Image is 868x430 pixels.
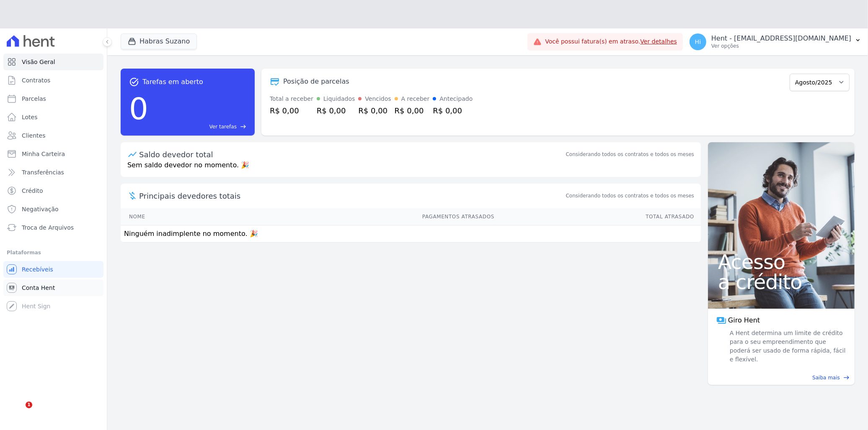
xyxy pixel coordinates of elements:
a: Conta Hent [3,279,103,296]
span: Contratos [22,76,50,84]
div: A receber [401,95,430,103]
td: Ninguém inadimplente no momento. 🎉 [121,225,701,242]
span: A Hent determina um limite de crédito para o seu empreendimento que poderá ser usado de forma ráp... [728,329,846,364]
iframe: Intercom live chat [8,402,28,422]
div: Saldo devedor total [139,149,564,160]
div: R$ 0,00 [433,105,473,116]
span: Principais devedores totais [139,190,564,202]
span: task_alt [129,77,139,87]
div: R$ 0,00 [395,105,430,116]
span: Você possui fatura(s) em atraso. [545,37,677,46]
div: Plataformas [7,248,100,258]
a: Clientes [3,127,103,144]
div: 0 [129,87,148,131]
a: Crédito [3,182,103,199]
div: R$ 0,00 [317,105,355,116]
a: Visão Geral [3,54,103,70]
span: Tarefas em aberto [142,77,203,87]
span: Acesso [718,252,845,272]
th: Total Atrasado [495,208,701,225]
span: Recebíveis [22,265,53,274]
span: Troca de Arquivos [22,223,74,232]
span: Parcelas [22,95,46,103]
div: R$ 0,00 [358,105,391,116]
button: Habras Suzano [121,33,197,49]
div: R$ 0,00 [270,105,313,116]
a: Lotes [3,109,103,125]
div: Posição de parcelas [283,77,349,87]
p: Sem saldo devedor no momento. 🎉 [121,160,701,177]
button: Hi Hent - [EMAIL_ADDRESS][DOMAIN_NAME] Ver opções [683,30,868,54]
span: Minha Carteira [22,150,65,158]
span: Lotes [22,113,38,121]
a: Troca de Arquivos [3,219,103,236]
span: 1 [26,402,32,408]
p: Hent - [EMAIL_ADDRESS][DOMAIN_NAME] [711,34,851,43]
a: Transferências [3,164,103,181]
p: Ver opções [711,43,851,49]
div: Vencidos [365,95,391,103]
span: a crédito [718,272,845,292]
div: Considerando todos os contratos e todos os meses [566,151,694,158]
span: Visão Geral [22,58,55,66]
span: east [843,374,850,381]
th: Nome [121,208,225,225]
span: Hi [695,39,701,45]
a: Minha Carteira [3,146,103,162]
span: Transferências [22,168,64,177]
a: Negativação [3,201,103,218]
span: Negativação [22,205,59,213]
span: Conta Hent [22,284,55,292]
div: Total a receber [270,95,313,103]
a: Recebíveis [3,261,103,278]
a: Saiba mais east [713,374,850,381]
span: Giro Hent [728,315,760,325]
span: Clientes [22,131,45,140]
span: Ver tarefas [209,123,237,131]
span: Saiba mais [812,374,840,381]
th: Pagamentos Atrasados [225,208,495,225]
span: east [240,123,246,130]
div: Liquidados [323,95,355,103]
a: Ver tarefas east [152,123,246,131]
a: Ver detalhes [640,38,677,45]
span: Considerando todos os contratos e todos os meses [566,192,694,200]
a: Parcelas [3,90,103,107]
span: Crédito [22,187,43,195]
a: Contratos [3,72,103,89]
div: Antecipado [439,95,473,103]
